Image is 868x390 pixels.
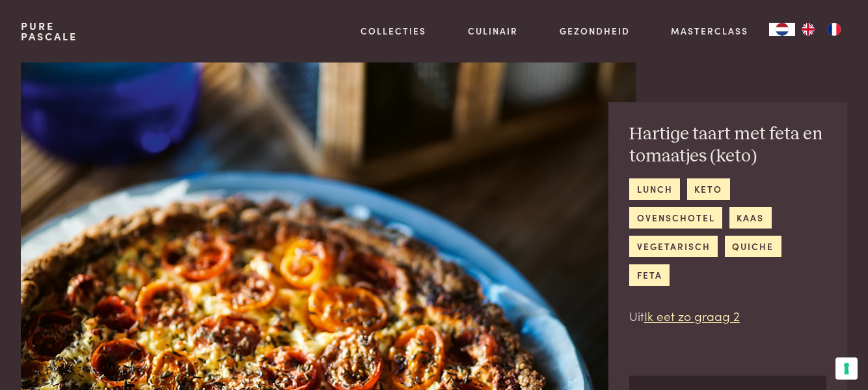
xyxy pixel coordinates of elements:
a: NL [769,23,795,36]
button: Uw voorkeuren voor toestemming voor trackingtechnologieën [835,357,858,380]
a: quiche [725,236,781,257]
a: Masterclass [671,24,748,38]
a: Collecties [360,24,426,38]
a: keto [687,178,730,200]
div: Language [769,23,795,36]
a: feta [629,264,670,286]
a: kaas [729,207,772,229]
a: FR [821,23,847,36]
a: vegetarisch [629,236,718,257]
a: Culinair [468,24,518,38]
a: ovenschotel [629,207,722,229]
a: PurePascale [21,21,77,42]
h2: Hartige taart met feta en tomaatjes (keto) [629,123,826,168]
ul: Language list [795,23,847,36]
a: EN [795,23,821,36]
a: lunch [629,178,680,200]
p: Uit [629,307,826,326]
a: Ik eet zo graag 2 [644,307,740,324]
a: Gezondheid [560,24,630,38]
aside: Language selected: Nederlands [769,23,847,36]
